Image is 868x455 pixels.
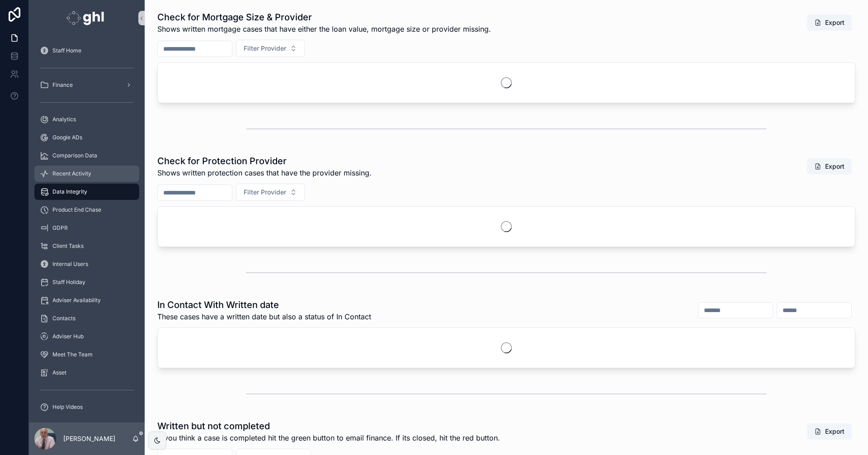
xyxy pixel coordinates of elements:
button: Export [807,158,852,175]
span: Contacts [52,315,75,322]
span: Help Videos [52,403,83,411]
span: Meet The Team [52,351,93,358]
span: Comparison Data [52,152,97,159]
span: Recent Activity [52,170,91,177]
a: Asset [34,365,139,381]
span: Adviser Hub [52,333,84,340]
button: Export [807,14,852,31]
h1: Written but not completed [157,420,500,432]
a: Staff Home [34,43,139,59]
span: Product End Chase [52,206,101,213]
a: Recent Activity [34,166,139,182]
img: App logo [66,11,107,25]
span: Finance [52,81,73,89]
span: Analytics [52,116,76,123]
div: scrollable content [29,36,145,422]
button: Select Button [236,184,305,201]
a: Google ADs [34,129,139,146]
span: If you think a case is completed hit the green button to email finance. If its closed, hit the re... [157,432,500,443]
a: Comparison Data [34,147,139,164]
span: Google ADs [52,134,82,141]
h1: Check for Mortgage Size & Provider [157,11,491,24]
span: Staff Holiday [52,279,85,286]
a: Contacts [34,310,139,327]
span: GDPR [52,224,68,232]
a: Adviser Availability [34,292,139,308]
span: Adviser Availability [52,297,101,304]
span: Filter Provider [244,188,286,197]
span: Shows written protection cases that have the provider missing. [157,167,372,178]
a: Staff Holiday [34,274,139,290]
span: These cases have a written date but also a status of In Contact [157,311,371,322]
span: Client Tasks [52,242,84,250]
p: [PERSON_NAME] [63,434,115,443]
a: Internal Users [34,256,139,272]
a: GDPR [34,220,139,236]
h1: In Contact With Written date [157,299,371,311]
span: Staff Home [52,47,81,54]
span: Asset [52,369,66,376]
a: Help Videos [34,399,139,415]
a: Meet The Team [34,346,139,363]
a: Data Integrity [34,184,139,200]
span: Filter Provider [244,44,286,53]
a: Adviser Hub [34,328,139,345]
h1: Check for Protection Provider [157,155,372,167]
button: Export [807,423,852,440]
a: Client Tasks [34,238,139,254]
span: Internal Users [52,261,88,268]
button: Select Button [236,40,305,57]
span: Shows written mortgage cases that have either the loan value, mortgage size or provider missing. [157,24,491,34]
a: Finance [34,77,139,93]
a: Product End Chase [34,202,139,218]
span: Data Integrity [52,188,87,195]
a: Analytics [34,111,139,128]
